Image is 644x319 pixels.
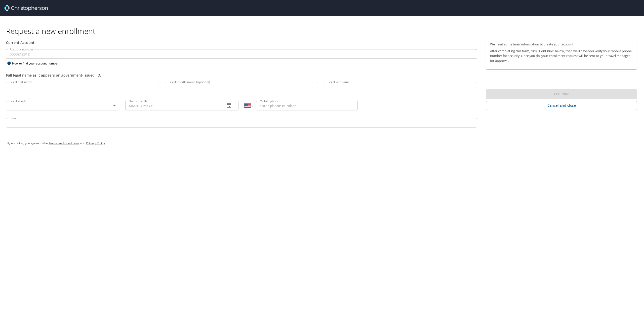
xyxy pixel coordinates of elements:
input: Enter phone number [256,101,358,110]
div: How to find your account number [6,60,69,67]
img: cbt logo [4,5,48,11]
h1: Request a new enrollment [6,26,641,36]
a: Privacy Policy [86,141,105,145]
div: By enrolling, you agree to the and . [7,137,637,150]
div: Current Account [6,40,477,45]
a: Terms and Conditions [49,141,79,145]
p: After completing this form, click "Continue" below, then we'll have you verify your mobile phone ... [490,49,633,63]
div: Full legal name as it appears on government-issued I.D. [6,73,477,78]
p: We need some basic information to create your account. [490,42,633,47]
button: Cancel and close [486,101,637,110]
input: MM/DD/YYYY [125,101,221,110]
span: Cancel and close [490,102,633,109]
div: ​ [6,101,119,110]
